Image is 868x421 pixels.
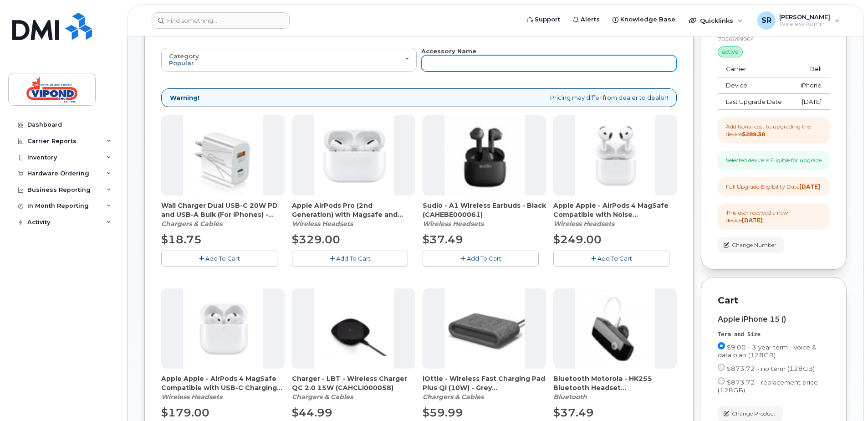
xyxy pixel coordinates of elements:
span: Support [535,15,560,24]
em: Chargers & Cables [292,393,353,401]
td: iPhone [791,77,830,94]
input: $873.72 - no term (128GB) [718,364,725,371]
img: accessory36834.JPG [314,115,394,195]
a: Knowledge Base [606,10,682,29]
span: Wall Charger Dual USB-C 20W PD and USB-A Bulk (For iPhones) - White (CAHCBE000086) [161,201,285,219]
span: Add To Cart [336,255,371,262]
div: Sudio - A1 Wireless Earbuds - Black (CAHEBE000061) [423,201,546,228]
div: active [718,46,743,57]
td: Last Upgrade Date [718,94,791,110]
em: Wireless Headsets [553,220,614,228]
span: Add To Cart [467,255,501,262]
em: Bluetooth [553,393,587,401]
strong: Accessory Name [421,47,476,55]
span: $59.99 [423,406,463,419]
span: $44.99 [292,406,332,419]
input: Find something... [152,12,290,29]
img: accessory36405.JPG [314,288,394,369]
strong: Warning! [170,93,199,102]
td: Carrier [718,61,791,77]
img: accessory36799.JPG [183,115,263,195]
span: Category [169,52,199,60]
span: Change Product [732,410,776,418]
td: Device [718,77,791,94]
a: Support [521,10,567,29]
span: Charger - LBT - Wireless Charger QC 2.0 15W (CAHCLI000058) [292,374,415,392]
em: Chargers & Cables [161,220,222,228]
div: Quicklinks [683,11,749,30]
div: Full Upgrade Eligibility Date [726,183,820,190]
div: This user received a new device [726,209,822,224]
div: Wall Charger Dual USB-C 20W PD and USB-A Bulk (For iPhones) - White (CAHCBE000086) [161,201,285,228]
img: accessory37023.JPG [183,288,263,369]
div: Pricing may differ from dealer to dealer! [161,88,677,107]
img: accessory36212.JPG [575,288,655,369]
em: Wireless Headsets [292,220,353,228]
button: Change Number [718,237,784,253]
a: Alerts [567,10,606,29]
div: Bluetooth Motorola - HK255 Bluetooth Headset (CABTBE000046) [553,374,677,401]
span: $37.49 [423,233,463,246]
input: $873.72 - replacement price (128GB) [718,377,725,385]
td: [DATE] [791,94,830,110]
span: $873.72 - no term (128GB) [727,365,815,372]
span: $18.75 [161,233,202,246]
input: $9.00 - 3 year term - voice & data plan (128GB) [718,342,725,349]
span: Add To Cart [205,255,240,262]
span: Knowledge Base [620,15,675,24]
span: $249.00 [553,233,602,246]
span: Popular [169,59,194,67]
span: iOttie - Wireless Fast Charging Pad Plus Qi (10W) - Grey (CAHCLI000064) [423,374,546,392]
td: Bell [791,61,830,77]
span: Apple AirPods Pro (2nd Generation) with Magsafe and USB-C charging case - White (CAHEBE000059) [292,201,415,219]
span: Apple Apple - AirPods 4 MagSafe Compatible with Noise Cancellation and USB-C Charging Case - (CAH... [553,201,677,219]
span: Quicklinks [700,17,733,24]
strong: [DATE] [742,217,763,224]
img: accessory36554.JPG [444,288,525,369]
div: Apple Apple - AirPods 4 MagSafe Compatible with Noise Cancellation and USB-C Charging Case - (CAH... [553,201,677,228]
span: Change Number [732,241,776,249]
span: $179.00 [161,406,209,419]
em: Chargers & Cables [423,393,484,401]
div: Charger - LBT - Wireless Charger QC 2.0 15W (CAHCLI000058) [292,374,415,401]
button: Add To Cart [161,251,277,267]
button: Add To Cart [292,251,408,267]
img: accessory36513.JPG [575,115,655,195]
em: Wireless Headsets [423,220,484,228]
div: Term and Size [718,331,830,339]
div: Selected device is Eligible for upgrade [726,156,822,164]
button: Category Popular [161,48,417,72]
em: Wireless Headsets [161,393,222,401]
div: 7056699064 [718,35,830,43]
span: $329.00 [292,233,340,246]
span: [PERSON_NAME] [779,13,830,21]
span: Sudio - A1 Wireless Earbuds - Black (CAHEBE000061) [423,201,546,219]
strong: $289.38 [742,131,765,138]
strong: [DATE] [799,183,820,190]
div: Steve Ryan [751,11,846,30]
span: SR [761,15,771,26]
span: $9.00 - 3 year term - voice & data plan (128GB) [718,344,817,359]
span: Add To Cart [597,255,632,262]
button: Add To Cart [553,251,669,267]
p: Cart [718,294,830,307]
span: $37.49 [553,406,594,419]
div: iOttie - Wireless Fast Charging Pad Plus Qi (10W) - Grey (CAHCLI000064) [423,374,546,401]
span: Apple Apple - AirPods 4 MagSafe Compatible with USB-C Charging Case (CAHEBE000063) [161,374,285,392]
span: Wireless Admin [779,21,830,28]
span: Alerts [581,15,600,24]
img: accessory36654.JPG [444,115,525,195]
button: Add To Cart [423,251,539,267]
div: Apple iPhone 15 () [718,315,830,323]
span: Bluetooth Motorola - HK255 Bluetooth Headset (CABTBE000046) [553,374,677,392]
div: Apple AirPods Pro (2nd Generation) with Magsafe and USB-C charging case - White (CAHEBE000059) [292,201,415,228]
div: Additional cost to upgrading the device [726,123,822,138]
span: $873.72 - replacement price (128GB) [718,379,818,394]
div: Apple Apple - AirPods 4 MagSafe Compatible with USB-C Charging Case (CAHEBE000063) [161,374,285,401]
